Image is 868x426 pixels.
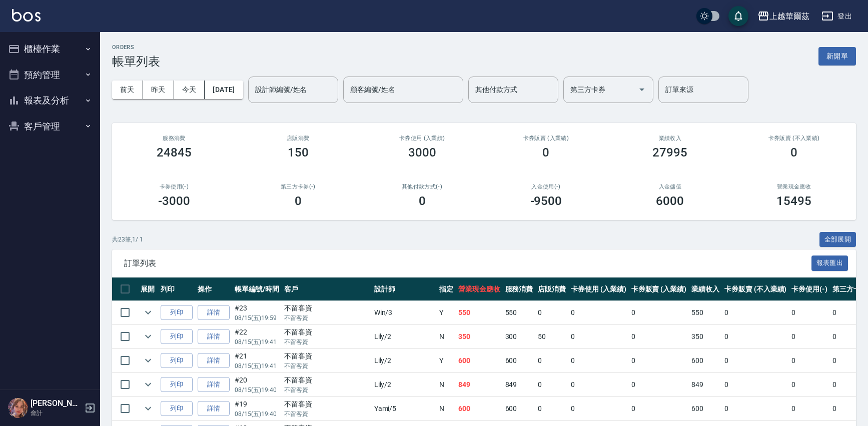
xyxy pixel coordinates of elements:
th: 指定 [437,277,456,301]
h3: 0 [790,145,797,159]
button: 報表及分析 [4,87,96,113]
td: Yami /5 [372,397,437,420]
p: 不留客資 [284,337,369,346]
td: 849 [503,373,536,396]
a: 新開單 [818,51,856,60]
button: 列印 [161,353,193,368]
a: 詳情 [198,401,230,416]
h2: 卡券販賣 (不入業績) [744,135,844,141]
button: 列印 [161,401,193,416]
h3: -9500 [530,194,562,208]
th: 店販消費 [535,277,568,301]
h2: 其他付款方式(-) [372,183,472,190]
h2: 第三方卡券(-) [248,183,348,190]
button: 客戶管理 [4,113,96,139]
a: 詳情 [198,377,230,392]
button: expand row [141,353,156,368]
td: 600 [689,349,722,372]
h3: 0 [542,145,549,159]
td: 0 [722,373,789,396]
button: expand row [141,329,156,344]
h2: 店販消費 [248,135,348,141]
h2: 業績收入 [620,135,720,141]
td: 849 [456,373,503,396]
p: 08/15 (五) 19:40 [235,385,279,394]
th: 操作 [195,277,232,301]
td: 0 [535,349,568,372]
button: 櫃檯作業 [4,36,96,62]
td: 300 [503,325,536,348]
th: 客戶 [282,277,372,301]
td: 550 [456,301,503,324]
h2: 卡券使用 (入業績) [372,135,472,141]
h3: -3000 [158,194,190,208]
p: 不留客資 [284,361,369,370]
td: 0 [568,349,629,372]
h3: 15495 [776,194,811,208]
th: 列印 [158,277,195,301]
td: Y [437,301,456,324]
button: 全部展開 [819,232,856,247]
h3: 0 [419,194,426,208]
h3: 0 [295,194,302,208]
td: Lily /2 [372,373,437,396]
h2: 營業現金應收 [744,183,844,190]
td: 0 [629,397,689,420]
td: 600 [689,397,722,420]
p: 會計 [31,408,82,417]
th: 卡券販賣 (不入業績) [722,277,789,301]
td: #20 [232,373,282,396]
td: 350 [456,325,503,348]
a: 詳情 [198,305,230,320]
td: 0 [629,373,689,396]
td: 0 [789,301,830,324]
h3: 3000 [408,145,436,159]
button: 預約管理 [4,62,96,88]
h2: 入金儲值 [620,183,720,190]
td: N [437,397,456,420]
p: 不留客資 [284,385,369,394]
td: 600 [503,397,536,420]
p: 不留客資 [284,313,369,322]
button: 列印 [161,377,193,392]
h5: [PERSON_NAME] [31,398,82,408]
span: 訂單列表 [124,258,811,268]
button: 列印 [161,329,193,344]
th: 展開 [138,277,158,301]
div: 不留客資 [284,399,369,409]
td: 0 [629,301,689,324]
a: 詳情 [198,329,230,344]
td: 600 [456,397,503,420]
p: 08/15 (五) 19:41 [235,337,279,346]
button: 列印 [161,305,193,320]
td: #21 [232,349,282,372]
td: 0 [789,373,830,396]
h2: 卡券使用(-) [124,183,224,190]
th: 卡券使用(-) [789,277,830,301]
p: 不留客資 [284,409,369,418]
td: Y [437,349,456,372]
td: 849 [689,373,722,396]
th: 業績收入 [689,277,722,301]
td: 0 [535,301,568,324]
img: Person [8,398,28,418]
td: 0 [568,373,629,396]
td: Win /3 [372,301,437,324]
td: 0 [568,397,629,420]
h3: 150 [288,145,309,159]
button: Open [634,81,650,97]
h3: 24845 [157,145,192,159]
h3: 帳單列表 [112,54,160,68]
td: 0 [568,325,629,348]
h3: 服務消費 [124,135,224,141]
td: 0 [722,301,789,324]
td: 0 [535,373,568,396]
h3: 27995 [652,145,687,159]
td: 550 [689,301,722,324]
td: 0 [722,325,789,348]
button: [DATE] [205,80,243,99]
th: 帳單編號/時間 [232,277,282,301]
th: 營業現金應收 [456,277,503,301]
td: N [437,325,456,348]
td: 0 [535,397,568,420]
